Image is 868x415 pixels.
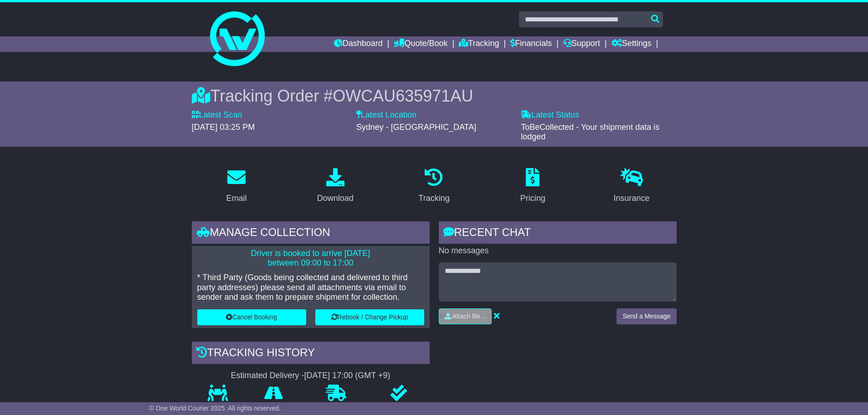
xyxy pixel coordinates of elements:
[514,165,551,208] a: Pricing
[192,371,430,381] div: Estimated Delivery -
[510,36,552,52] a: Financials
[439,246,677,256] p: No messages
[192,221,430,246] div: Manage collection
[192,86,677,106] div: Tracking Order #
[149,405,281,412] span: © One World Courier 2025. All rights reserved.
[611,36,652,52] a: Settings
[192,123,255,132] span: [DATE] 03:25 PM
[356,110,416,120] label: Latest Location
[521,110,579,120] label: Latest Status
[304,371,390,381] div: [DATE] 17:00 (GMT +9)
[226,192,247,205] div: Email
[563,36,600,52] a: Support
[192,342,430,366] div: Tracking history
[439,221,677,246] div: RECENT CHAT
[459,36,499,52] a: Tracking
[192,110,242,120] label: Latest Scan
[197,309,306,325] button: Cancel Booking
[356,123,476,132] span: Sydney - [GEOGRAPHIC_DATA]
[197,249,424,268] p: Driver is booked to arrive [DATE] between 09:00 to 17:00
[614,192,650,205] div: Insurance
[418,192,449,205] div: Tracking
[315,309,424,325] button: Rebook / Change Pickup
[616,308,676,324] button: Send a Message
[412,165,455,208] a: Tracking
[197,273,424,302] p: * Third Party (Goods being collected and delivered to third party addresses) please send all atta...
[311,165,360,208] a: Download
[334,36,383,52] a: Dashboard
[521,123,659,142] span: ToBeCollected - Your shipment data is lodged
[333,87,473,105] span: OWCAU635971AU
[220,165,252,208] a: Email
[394,36,447,52] a: Quote/Book
[608,165,656,208] a: Insurance
[520,192,545,205] div: Pricing
[317,192,354,205] div: Download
